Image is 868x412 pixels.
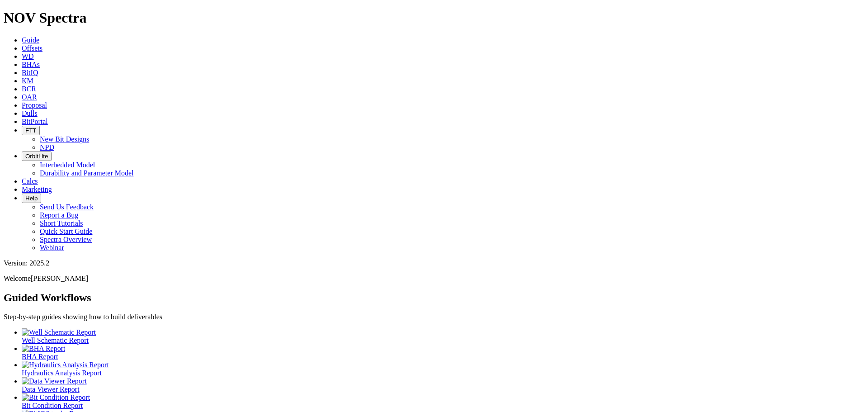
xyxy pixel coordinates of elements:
a: Webinar [40,244,64,251]
a: Hydraulics Analysis Report Hydraulics Analysis Report [22,361,864,377]
a: Data Viewer Report Data Viewer Report [22,377,864,393]
a: NPD [40,143,54,151]
a: Dulls [22,109,38,117]
a: BitIQ [22,69,38,76]
img: Bit Condition Report [22,393,90,402]
a: Send Us Feedback [40,203,94,211]
img: Well Schematic Report [22,328,96,336]
a: KM [22,77,33,85]
a: BHA Report BHA Report [22,345,864,360]
a: Proposal [22,101,47,109]
span: FTT [25,127,36,134]
a: Calcs [22,177,38,185]
img: Data Viewer Report [22,377,87,385]
a: BHAs [22,61,40,68]
span: Data Viewer Report [22,385,80,393]
h1: NOV Spectra [4,9,864,26]
img: Hydraulics Analysis Report [22,361,109,369]
a: Short Tutorials [40,219,83,227]
a: Marketing [22,185,52,193]
button: OrbitLite [22,152,52,161]
span: BHA Report [22,353,58,360]
span: Bit Condition Report [22,402,83,409]
span: OrbitLite [25,153,48,160]
a: Interbedded Model [40,161,95,169]
div: Version: 2025.2 [4,259,864,267]
p: Welcome [4,275,864,283]
a: Bit Condition Report Bit Condition Report [22,393,864,409]
span: Hydraulics Analysis Report [22,369,102,377]
span: Well Schematic Report [22,336,89,344]
a: Report a Bug [40,211,78,219]
span: [PERSON_NAME] [31,275,88,282]
a: WD [22,52,34,60]
a: Guide [22,36,39,44]
h2: Guided Workflows [4,292,864,304]
a: BCR [22,85,36,93]
span: Help [25,195,38,202]
a: OAR [22,93,37,101]
a: Durability and Parameter Model [40,169,134,177]
a: Quick Start Guide [40,227,92,235]
a: Well Schematic Report Well Schematic Report [22,328,864,344]
p: Step-by-step guides showing how to build deliverables [4,313,864,321]
a: New Bit Designs [40,135,89,143]
img: BHA Report [22,345,65,353]
a: BitPortal [22,118,48,125]
button: FTT [22,126,40,135]
a: Offsets [22,44,42,52]
a: Spectra Overview [40,236,92,243]
button: Help [22,194,41,203]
